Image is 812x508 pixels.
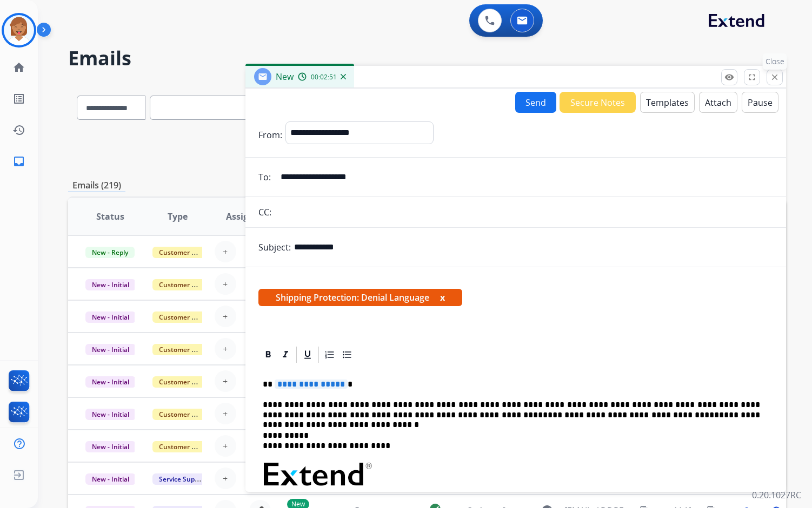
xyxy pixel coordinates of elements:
[339,347,355,363] div: Bullet List
[640,92,695,113] button: Templates
[12,155,25,168] mat-icon: inbox
[215,403,236,424] button: +
[152,473,214,485] span: Service Support
[515,92,556,113] button: Send
[12,124,25,137] mat-icon: history
[152,409,223,420] span: Customer Support
[763,53,787,70] p: Close
[85,344,136,355] span: New - Initial
[152,311,223,323] span: Customer Support
[85,376,136,388] span: New - Initial
[85,441,136,452] span: New - Initial
[223,277,228,290] span: +
[215,306,236,327] button: +
[560,92,636,113] button: Secure Notes
[747,72,757,82] mat-icon: fullscreen
[752,489,801,502] p: 0.20.1027RC
[96,210,124,223] span: Status
[215,370,236,392] button: +
[223,375,228,388] span: +
[724,72,734,82] mat-icon: remove_red_eye
[742,92,778,113] button: Pause
[85,311,136,323] span: New - Initial
[767,69,783,85] button: Close
[223,407,228,420] span: +
[226,210,264,223] span: Assignee
[223,310,228,323] span: +
[85,473,136,485] span: New - Initial
[311,73,337,82] span: 00:02:51
[258,128,282,141] p: From:
[258,206,271,219] p: CC:
[168,210,188,223] span: Type
[12,61,25,74] mat-icon: home
[770,72,780,82] mat-icon: close
[215,468,236,489] button: +
[215,241,236,262] button: +
[215,273,236,295] button: +
[277,347,294,363] div: Italic
[223,472,228,485] span: +
[4,15,34,45] img: avatar
[12,92,25,105] mat-icon: list_alt
[258,289,462,306] span: Shipping Protection: Denial Language
[85,247,135,258] span: New - Reply
[276,71,294,83] span: New
[68,179,125,192] p: Emails (219)
[699,92,737,113] button: Attach
[152,247,223,258] span: Customer Support
[299,347,316,363] div: Underline
[68,48,786,69] h2: Emails
[152,344,223,355] span: Customer Support
[152,376,223,388] span: Customer Support
[258,171,271,184] p: To:
[223,342,228,355] span: +
[215,338,236,360] button: +
[223,439,228,452] span: +
[260,347,276,363] div: Bold
[440,291,445,304] button: x
[152,279,223,290] span: Customer Support
[85,279,136,290] span: New - Initial
[258,241,291,254] p: Subject:
[85,409,136,420] span: New - Initial
[215,435,236,457] button: +
[152,441,223,452] span: Customer Support
[223,245,228,258] span: +
[322,347,338,363] div: Ordered List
